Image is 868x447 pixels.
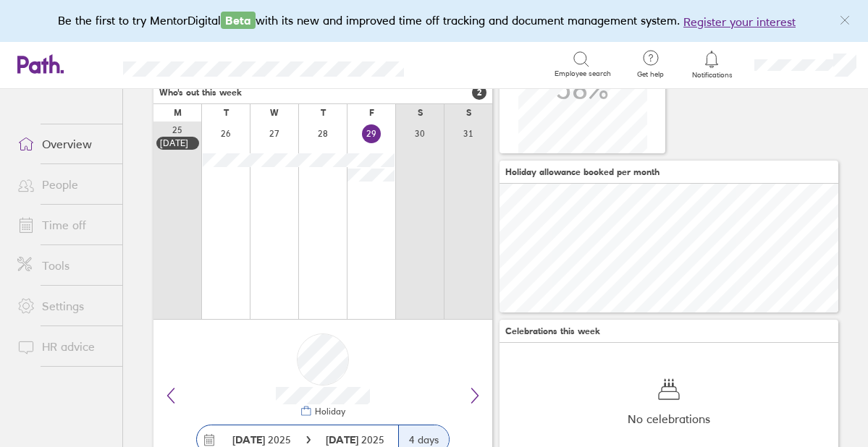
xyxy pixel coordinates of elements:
[232,434,291,446] span: 2025
[443,57,480,70] div: Search
[688,49,736,80] a: Notifications
[6,170,122,199] a: People
[174,108,182,118] div: M
[627,70,674,79] span: Get help
[466,108,471,118] div: S
[232,433,265,446] strong: [DATE]
[505,326,600,336] span: Celebrations this week
[472,85,486,100] span: 2
[221,12,256,29] span: Beta
[418,108,423,118] div: S
[628,412,710,425] span: No celebrations
[683,13,796,30] button: Register your interest
[505,167,660,177] span: Holiday allowance booked per month
[6,291,122,320] a: Settings
[555,69,611,78] span: Employee search
[270,108,279,118] div: W
[58,12,810,30] div: Be the first to try MentorDigital with its new and improved time off tracking and document manage...
[321,108,326,118] div: T
[159,88,242,98] span: Who's out this week
[688,71,736,80] span: Notifications
[6,332,122,361] a: HR advice
[312,406,345,417] div: Holiday
[326,434,384,446] span: 2025
[160,138,195,148] div: [DATE]
[6,129,122,158] a: Overview
[326,433,361,446] strong: [DATE]
[224,108,229,118] div: T
[369,108,374,118] div: F
[6,251,122,280] a: Tools
[6,210,122,239] a: Time off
